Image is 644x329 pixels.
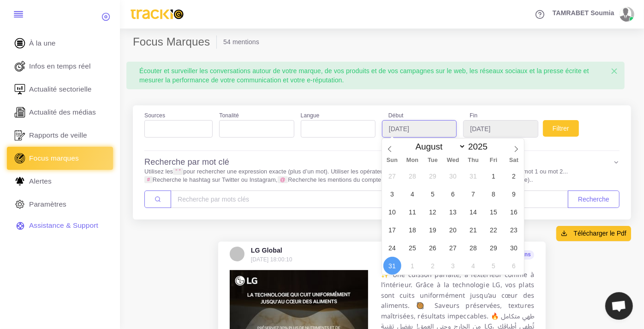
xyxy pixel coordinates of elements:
h5: LG Global [251,247,292,254]
span: Rapports de veille [29,130,87,140]
span: Sat [504,157,524,163]
img: revue-live.svg [13,59,27,73]
span: Tue [423,157,443,163]
span: August 5, 2025 [424,185,442,203]
label: Sources [144,111,165,120]
span: August 3, 2025 [383,185,401,203]
span: August 4, 2025 [404,185,422,203]
span: À la une [29,38,56,48]
a: Rapports de veille [7,124,113,147]
span: Thu [463,157,483,163]
p: Utilisez les pour rechercher une expression exacte (plus d’un mot). Utiliser les opérateur , pour... [144,167,620,184]
span: August 26, 2025 [424,239,442,257]
label: Langue [301,111,320,120]
span: July 29, 2025 [424,167,442,185]
span: August 18, 2025 [404,221,422,239]
div: Ouvrir le chat [605,292,633,320]
span: × [611,64,618,78]
label: Tonalité [219,111,239,120]
img: home.svg [13,36,27,50]
span: Fri [483,157,504,163]
span: September 1, 2025 [404,257,422,275]
span: August 17, 2025 [383,221,401,239]
span: August 20, 2025 [444,221,462,239]
span: August 24, 2025 [383,239,401,257]
span: August 9, 2025 [505,185,523,203]
span: July 30, 2025 [444,167,462,185]
span: August 23, 2025 [505,221,523,239]
input: Year [466,142,495,152]
h2: Focus Marques [133,35,217,49]
span: September 6, 2025 [505,257,523,275]
img: avatar [620,7,632,22]
img: revue-sectorielle.svg [13,82,27,96]
span: Assistance & Support [29,220,98,231]
a: Actualité des médias [7,101,113,124]
button: Close [604,62,625,81]
img: parametre.svg [13,197,27,211]
code: “ ” [173,168,183,175]
span: July 28, 2025 [404,167,422,185]
span: July 27, 2025 [383,167,401,185]
span: August 1, 2025 [484,167,502,185]
span: August 13, 2025 [444,203,462,221]
span: August 2, 2025 [505,167,523,185]
span: August 29, 2025 [484,239,502,257]
a: Infos en temps réel [7,55,113,78]
button: Recherche [568,190,620,208]
input: Amount [171,190,568,208]
a: À la une [7,32,113,55]
label: Fin [463,111,538,120]
code: @ [278,176,288,183]
a: Actualité sectorielle [7,78,113,101]
span: August 16, 2025 [505,203,523,221]
span: August 6, 2025 [444,185,462,203]
h4: Recherche par mot clé [144,157,229,167]
span: Télécharger le Pdf [574,229,626,238]
span: August 14, 2025 [464,203,482,221]
span: August 25, 2025 [404,239,422,257]
button: Télécharger le Pdf [556,226,631,241]
a: TAMRABET Soumia avatar [548,7,638,22]
small: [DATE] 18:00:10 [251,256,292,263]
span: August 8, 2025 [484,185,502,203]
span: Alertes [29,176,52,186]
span: Actualité des médias [29,107,96,117]
span: July 31, 2025 [464,167,482,185]
span: August 12, 2025 [424,203,442,221]
img: focus-marques.svg [13,151,27,165]
div: Écouter et surveiller les conversations autour de votre marque, de vos produits et de vos campagn... [133,62,618,89]
span: August 11, 2025 [404,203,422,221]
img: trackio.svg [126,5,188,23]
span: August 10, 2025 [383,203,401,221]
span: Focus marques [29,153,79,163]
span: September 4, 2025 [464,257,482,275]
span: August 27, 2025 [444,239,462,257]
span: TAMRABET Soumia [553,10,614,16]
span: Wed [443,157,463,163]
span: September 2, 2025 [424,257,442,275]
span: August 28, 2025 [464,239,482,257]
span: Mon [402,157,423,163]
span: August 31, 2025 [383,257,401,275]
img: revue-editorielle.svg [13,105,27,119]
span: August 15, 2025 [484,203,502,221]
img: Alerte.svg [13,174,27,188]
span: August 21, 2025 [464,221,482,239]
span: August 22, 2025 [484,221,502,239]
code: # [144,176,153,183]
span: August 7, 2025 [464,185,482,203]
span: Infos en temps réel [29,61,91,71]
a: Paramètres [7,193,113,216]
a: Focus marques [7,147,113,170]
span: August 30, 2025 [505,239,523,257]
input: YYYY-MM-DD [463,120,538,138]
img: rapport_1.svg [13,128,27,142]
span: Paramètres [29,199,66,209]
button: Filtrer [543,120,579,137]
input: YYYY-MM-DD [382,120,457,138]
span: Actualité sectorielle [29,84,92,94]
li: 54 mentions [223,37,259,46]
span: September 3, 2025 [444,257,462,275]
span: Sun [382,157,402,163]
